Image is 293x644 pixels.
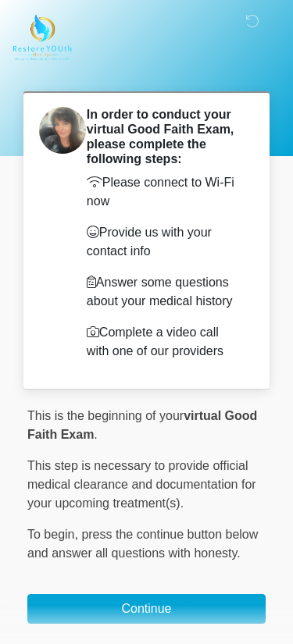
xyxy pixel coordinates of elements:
[27,409,184,422] span: This is the beginning of your
[39,107,86,154] img: Agent Avatar
[27,528,81,541] span: To begin,
[87,223,242,261] p: Provide us with your contact info
[27,459,256,510] span: This step is necessary to provide official medical clearance and documentation for your upcoming ...
[87,107,242,167] h2: In order to conduct your virtual Good Faith Exam, please complete the following steps:
[87,323,242,361] p: Complete a video call with one of our providers
[27,409,257,441] strong: virtual Good Faith Exam
[27,594,266,624] button: Continue
[12,12,72,63] img: Restore YOUth Med Spa Logo
[87,273,242,311] p: Answer some questions about your medical history
[94,428,97,441] span: .
[27,528,258,560] span: press the continue button below and answer all questions with honesty.
[87,173,242,211] p: Please connect to Wi-Fi now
